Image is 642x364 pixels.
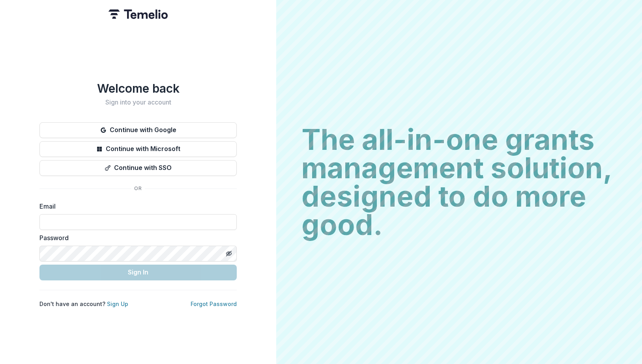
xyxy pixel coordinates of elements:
button: Sign In [39,265,237,280]
label: Password [39,233,232,243]
a: Sign Up [107,301,128,307]
a: Forgot Password [191,301,237,307]
label: Email [39,202,232,211]
button: Continue with Google [39,122,237,138]
p: Don't have an account? [39,300,128,308]
h2: Sign into your account [39,99,237,106]
button: Toggle password visibility [223,247,235,260]
img: Temelio [109,9,168,19]
h1: Welcome back [39,81,237,95]
button: Continue with Microsoft [39,141,237,157]
button: Continue with SSO [39,160,237,176]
